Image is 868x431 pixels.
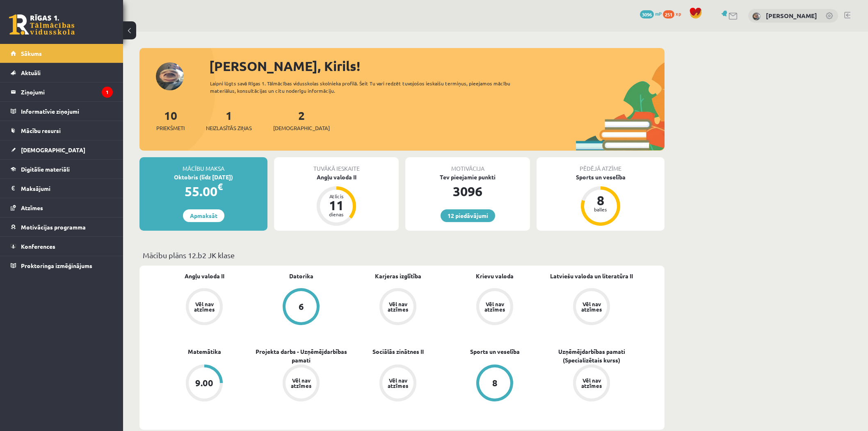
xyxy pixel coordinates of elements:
a: Karjeras izglītība [375,272,421,280]
div: Mācību maksa [139,157,267,173]
span: Konferences [21,243,55,250]
span: Sākums [21,50,42,57]
a: 6 [253,288,349,327]
div: 55.00 [139,181,267,201]
p: Mācību plāns 12.b2 JK klase [143,250,661,261]
a: Projekta darbs - Uzņēmējdarbības pamati [253,347,349,365]
a: Sociālās zinātnes II [372,347,424,356]
a: 10Priekšmeti [156,108,185,132]
a: 1Neizlasītās ziņas [206,108,252,132]
a: Digitālie materiāli [11,160,113,179]
a: 9.00 [156,365,253,403]
a: Mācību resursi [11,121,113,140]
a: Vēl nav atzīmes [349,288,446,327]
span: 3096 [640,10,654,18]
a: Angļu valoda II Atlicis 11 dienas [274,173,399,227]
a: Sports un veselība 8 balles [537,173,665,227]
legend: Informatīvie ziņojumi [21,102,113,121]
span: Digitālie materiāli [21,165,70,173]
span: Priekšmeti [156,124,185,132]
a: Konferences [11,237,113,256]
div: 6 [299,302,304,311]
div: 11 [324,199,349,212]
span: € [217,181,223,193]
div: Tuvākā ieskaite [274,157,399,173]
a: Maksājumi [11,179,113,198]
a: Rīgas 1. Tālmācības vidusskola [9,14,75,35]
div: Pēdējā atzīme [537,157,665,173]
span: Atzīmes [21,204,43,211]
a: Ziņojumi1 [11,83,113,101]
div: Laipni lūgts savā Rīgas 1. Tālmācības vidusskolas skolnieka profilā. Šeit Tu vari redzēt tuvojošo... [210,80,525,94]
a: Vēl nav atzīmes [543,288,640,327]
a: Krievu valoda [476,272,514,280]
span: xp [676,10,681,17]
div: Vēl nav atzīmes [193,301,216,312]
span: [DEMOGRAPHIC_DATA] [273,124,330,132]
a: Datorika [289,272,313,280]
div: Tev pieejamie punkti [405,173,530,181]
a: Aktuāli [11,63,113,82]
legend: Ziņojumi [21,83,113,101]
div: Atlicis [324,194,349,199]
div: Vēl nav atzīmes [386,378,409,388]
a: Proktoringa izmēģinājums [11,256,113,275]
a: [PERSON_NAME] [766,11,817,20]
a: Angļu valoda II [185,272,224,280]
div: balles [588,207,613,212]
a: Uzņēmējdarbības pamati (Specializētais kurss) [543,347,640,365]
a: Vēl nav atzīmes [253,365,349,403]
a: 12 piedāvājumi [441,209,495,222]
a: [DEMOGRAPHIC_DATA] [11,140,113,159]
div: Vēl nav atzīmes [483,301,506,312]
div: Vēl nav atzīmes [290,378,313,388]
a: Vēl nav atzīmes [543,365,640,403]
div: Vēl nav atzīmes [386,301,409,312]
a: 251 xp [663,10,685,17]
span: Aktuāli [21,69,41,76]
div: Vēl nav atzīmes [580,301,603,312]
div: Sports un veselība [537,173,665,181]
a: 2[DEMOGRAPHIC_DATA] [273,108,330,132]
div: Oktobris (līdz [DATE]) [139,173,267,181]
div: 3096 [405,181,530,201]
a: Vēl nav atzīmes [349,365,446,403]
a: Sākums [11,44,113,63]
span: Neizlasītās ziņas [206,124,252,132]
div: 8 [588,194,613,207]
a: Sports un veselība [470,347,520,356]
div: 8 [492,378,498,387]
a: Apmaksāt [183,209,224,222]
div: Motivācija [405,157,530,173]
i: 1 [102,87,113,98]
a: Informatīvie ziņojumi [11,102,113,121]
div: Vēl nav atzīmes [580,378,603,388]
a: 8 [446,365,543,403]
a: Matemātika [188,347,221,356]
a: Motivācijas programma [11,218,113,236]
span: [DEMOGRAPHIC_DATA] [21,146,85,154]
a: Atzīmes [11,198,113,217]
span: 251 [663,10,674,18]
a: Vēl nav atzīmes [156,288,253,327]
span: Mācību resursi [21,127,61,134]
div: dienas [324,212,349,217]
div: 9.00 [195,378,213,387]
span: Motivācijas programma [21,223,86,231]
legend: Maksājumi [21,179,113,198]
div: Angļu valoda II [274,173,399,181]
img: Kirils Kovaļovs [752,12,761,21]
span: mP [655,10,662,17]
span: Proktoringa izmēģinājums [21,262,92,269]
a: Latviešu valoda un literatūra II [550,272,633,280]
div: [PERSON_NAME], Kirils! [209,56,665,76]
a: Vēl nav atzīmes [446,288,543,327]
a: 3096 mP [640,10,662,17]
